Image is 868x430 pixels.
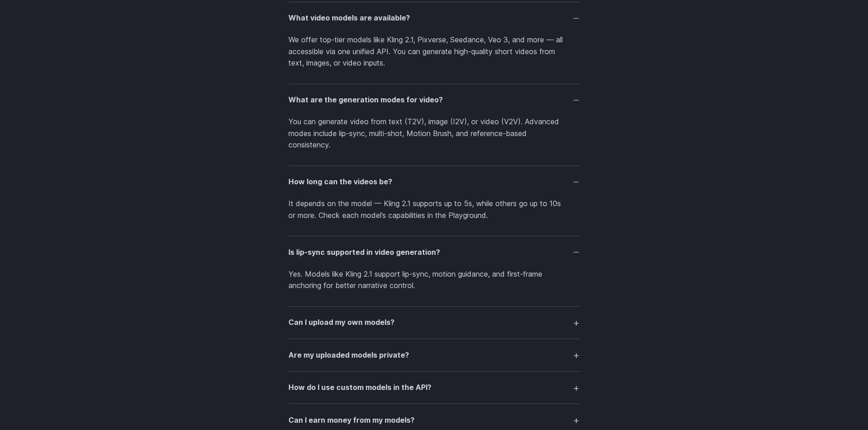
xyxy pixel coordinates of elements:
h3: Can I upload my own models? [288,317,395,329]
p: Yes. Models like Kling 2.1 support lip-sync, motion guidance, and first-frame anchoring for bette... [288,268,580,292]
summary: Can I upload my own models? [288,314,580,331]
p: We offer top-tier models like Kling 2.1, Pixverse, Seedance, Veo 3, and more — all accessible via... [288,34,580,69]
h3: Is lip-sync supported in video generation? [288,247,440,258]
p: It depends on the model — Kling 2.1 supports up to 5s, while others go up to 10s or more. Check e... [288,198,580,221]
summary: Are my uploaded models private? [288,346,580,364]
summary: What video models are available? [288,10,580,27]
h3: What are the generation modes for video? [288,94,443,106]
summary: How long can the videos be? [288,173,580,191]
p: You can generate video from text (T2V), image (I2V), or video (V2V). Advanced modes include lip-s... [288,116,580,151]
h3: How long can the videos be? [288,176,392,188]
summary: What are the generation modes for video? [288,91,580,109]
h3: Are my uploaded models private? [288,349,409,361]
summary: Can I earn money from my models? [288,411,580,429]
summary: How do I use custom models in the API? [288,379,580,396]
h3: Can I earn money from my models? [288,415,415,426]
summary: Is lip-sync supported in video generation? [288,243,580,261]
h3: What video models are available? [288,12,410,24]
h3: How do I use custom models in the API? [288,382,431,394]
